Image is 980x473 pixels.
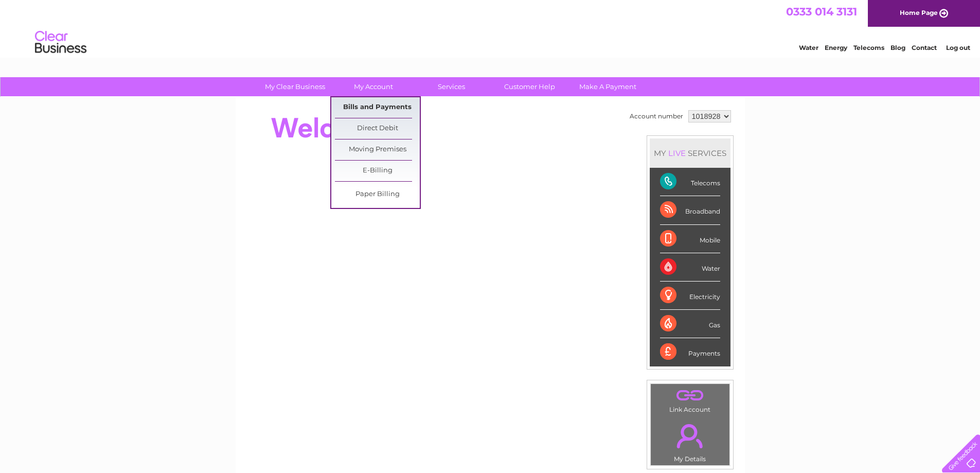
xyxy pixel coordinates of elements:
[660,253,720,282] div: Water
[660,196,720,224] div: Broadband
[247,6,734,50] div: Clear Business is a trading name of Verastar Limited (registered in [GEOGRAPHIC_DATA] No. 3667643...
[653,418,727,454] a: .
[253,77,337,96] a: My Clear Business
[650,138,730,168] div: MY SERVICES
[660,282,720,310] div: Electricity
[853,44,884,51] a: Telecoms
[487,77,572,96] a: Customer Help
[331,77,416,96] a: My Account
[565,77,650,96] a: Make A Payment
[666,148,688,158] div: LIVE
[650,415,730,466] td: My Details
[660,225,720,253] div: Mobile
[660,310,720,338] div: Gas
[335,118,420,139] a: Direct Debit
[799,44,818,51] a: Water
[786,5,857,18] a: 0333 014 3131
[335,184,420,205] a: Paper Billing
[627,108,686,125] td: Account number
[660,168,720,196] div: Telecoms
[650,383,730,416] td: Link Account
[912,44,937,51] a: Contact
[660,338,720,366] div: Payments
[335,139,420,160] a: Moving Premises
[890,44,905,51] a: Blog
[335,97,420,118] a: Bills and Payments
[653,387,727,405] a: .
[825,44,847,51] a: Energy
[946,44,970,51] a: Log out
[409,77,494,96] a: Services
[34,27,87,58] img: logo.png
[335,161,420,181] a: E-Billing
